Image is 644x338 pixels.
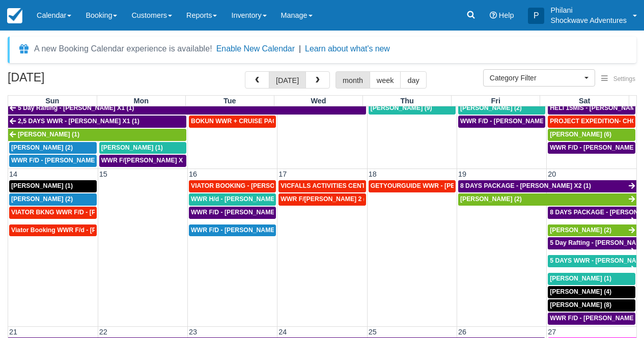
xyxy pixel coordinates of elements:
[548,129,635,141] a: [PERSON_NAME] (6)
[548,255,636,267] a: 5 DAYS WWR - [PERSON_NAME] (2)
[550,131,611,138] span: [PERSON_NAME] (6)
[45,97,59,105] span: Sun
[191,195,295,203] span: WWR H/d - [PERSON_NAME] X3 (3)
[98,170,108,178] span: 15
[548,224,636,237] a: [PERSON_NAME] (2)
[191,227,291,234] span: WWR F/D - [PERSON_NAME] 4 (4)
[11,182,73,189] span: [PERSON_NAME] (1)
[548,299,635,312] a: [PERSON_NAME] (8)
[311,97,326,105] span: Wed
[8,328,18,336] span: 21
[550,275,611,282] span: [PERSON_NAME] (1)
[458,102,545,115] a: [PERSON_NAME] (2)
[188,328,198,336] span: 23
[8,129,186,141] a: [PERSON_NAME] (1)
[460,182,591,189] span: 8 DAYS PACKAGE - [PERSON_NAME] X2 (1)
[371,182,517,189] span: GETYOURGUIDE WWR - [PERSON_NAME] X 9 (9)
[8,170,18,178] span: 14
[189,116,276,128] a: BOKUN WWR + CRUISE PACKAGE - [PERSON_NAME] South X 2 (2)
[9,224,97,237] a: Viator Booking WWR F/d - [PERSON_NAME] X 1 (1)
[191,118,393,125] span: BOKUN WWR + CRUISE PACKAGE - [PERSON_NAME] South X 2 (2)
[7,8,22,23] img: checkfront-main-nav-mini-logo.png
[278,180,366,192] a: VICFALLS ACTIVITIES CENTER - HELICOPTER -[PERSON_NAME] X 4 (4)
[548,237,636,249] a: 5 Day Rafting - [PERSON_NAME] X2 (2)
[11,144,73,151] span: [PERSON_NAME] (2)
[483,69,595,87] button: Category Filter
[9,142,97,154] a: [PERSON_NAME] (2)
[8,71,136,90] h2: [DATE]
[189,180,276,192] a: VIATOR BOOKING - [PERSON_NAME] X 4 (4)
[98,328,108,336] span: 22
[548,142,635,154] a: WWR F/D - [PERSON_NAME] X2 (2)
[371,104,432,111] span: [PERSON_NAME] (9)
[368,328,378,336] span: 25
[278,193,366,206] a: WWR F/[PERSON_NAME] 2 (2)
[11,209,162,216] span: VIATOR BKNG WWR F/D - [PERSON_NAME] X 1 (1)
[9,207,97,219] a: VIATOR BKNG WWR F/D - [PERSON_NAME] X 1 (1)
[490,12,497,19] i: Help
[8,102,366,115] a: 5 Day Rafting - [PERSON_NAME] X1 (1)
[216,44,295,54] button: Enable New Calendar
[579,97,590,105] span: Sat
[305,44,390,53] a: Learn about what's new
[191,182,324,189] span: VIATOR BOOKING - [PERSON_NAME] X 4 (4)
[613,75,635,82] span: Settings
[8,116,186,128] a: 2,5 DAYS WWR - [PERSON_NAME] X1 (1)
[548,207,636,219] a: 8 DAYS PACKAGE - [PERSON_NAME] X 2 (2)
[9,180,97,192] a: [PERSON_NAME] (1)
[528,8,544,24] div: P
[99,155,186,167] a: WWR F/[PERSON_NAME] X 1 (2)
[595,72,641,87] button: Settings
[189,224,276,237] a: WWR F/D - [PERSON_NAME] 4 (4)
[11,195,73,203] span: [PERSON_NAME] (2)
[223,97,236,105] span: Tue
[491,97,500,105] span: Fri
[457,328,467,336] span: 26
[550,288,611,295] span: [PERSON_NAME] (4)
[457,170,467,178] span: 19
[191,209,295,216] span: WWR F/D - [PERSON_NAME] X3 (3)
[11,227,162,234] span: Viator Booking WWR F/d - [PERSON_NAME] X 1 (1)
[548,313,635,325] a: WWR F/D - [PERSON_NAME] X 1 (1)
[547,328,557,336] span: 27
[188,170,198,178] span: 16
[548,116,635,128] a: PROJECT EXPEDITION- CHOBE SAFARI - [GEOGRAPHIC_DATA][PERSON_NAME] 2 (2)
[550,301,611,308] span: [PERSON_NAME] (8)
[458,193,636,206] a: [PERSON_NAME] (2)
[499,11,514,19] span: Help
[9,155,97,167] a: WWR F/D - [PERSON_NAME] X2 (2)
[458,116,545,128] a: WWR F/D - [PERSON_NAME] X 2 (2)
[133,97,149,105] span: Mon
[34,43,212,55] div: A new Booking Calendar experience is available!
[18,131,79,138] span: [PERSON_NAME] (1)
[101,144,163,151] span: [PERSON_NAME] (1)
[11,157,116,164] span: WWR F/D - [PERSON_NAME] X2 (2)
[368,170,378,178] span: 18
[269,71,306,89] button: [DATE]
[277,328,288,336] span: 24
[548,102,635,115] a: HELI 15MIS - [PERSON_NAME] (2)
[281,195,371,203] span: WWR F/[PERSON_NAME] 2 (2)
[547,170,557,178] span: 20
[550,227,611,234] span: [PERSON_NAME] (2)
[277,170,288,178] span: 17
[460,195,522,203] span: [PERSON_NAME] (2)
[550,15,627,25] p: Shockwave Adventures
[101,157,198,164] span: WWR F/[PERSON_NAME] X 1 (2)
[281,182,496,189] span: VICFALLS ACTIVITIES CENTER - HELICOPTER -[PERSON_NAME] X 4 (4)
[458,180,636,192] a: 8 DAYS PACKAGE - [PERSON_NAME] X2 (1)
[370,71,401,89] button: week
[335,71,370,89] button: month
[548,273,635,285] a: [PERSON_NAME] (1)
[189,207,276,219] a: WWR F/D - [PERSON_NAME] X3 (3)
[369,180,456,192] a: GETYOURGUIDE WWR - [PERSON_NAME] X 9 (9)
[400,71,426,89] button: day
[490,73,582,83] span: Category Filter
[99,142,186,154] a: [PERSON_NAME] (1)
[550,5,627,15] p: Philani
[400,97,413,105] span: Thu
[369,102,456,115] a: [PERSON_NAME] (9)
[9,193,97,206] a: [PERSON_NAME] (2)
[548,286,635,298] a: [PERSON_NAME] (4)
[189,193,276,206] a: WWR H/d - [PERSON_NAME] X3 (3)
